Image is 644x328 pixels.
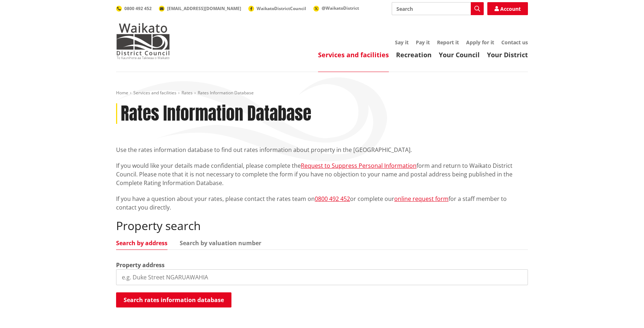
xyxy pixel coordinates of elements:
[416,39,430,46] a: Pay it
[439,50,480,59] a: Your Council
[318,50,389,59] a: Services and facilities
[301,162,417,170] a: Request to Suppress Personal Information
[181,90,193,96] a: Rates
[487,50,528,59] a: Your District
[116,90,528,96] nav: breadcrumb
[116,240,167,246] a: Search by address
[394,195,448,203] a: online request form
[395,39,409,46] a: Say it
[487,2,528,15] a: Account
[322,5,359,11] span: @WaikatoDistrict
[116,5,152,12] a: 0800 492 452
[116,292,231,307] button: Search rates information database
[116,90,128,96] a: Home
[257,5,306,12] span: WaikatoDistrictCouncil
[159,5,241,12] a: [EMAIL_ADDRESS][DOMAIN_NAME]
[611,298,637,324] iframe: Messenger Launcher
[315,195,350,203] a: 0800 492 452
[437,39,459,46] a: Report it
[133,90,176,96] a: Services and facilities
[466,39,494,46] a: Apply for it
[167,5,241,12] span: [EMAIL_ADDRESS][DOMAIN_NAME]
[180,240,261,246] a: Search by valuation number
[396,50,432,59] a: Recreation
[313,5,359,11] a: @WaikatoDistrict
[392,2,484,15] input: Search input
[116,269,528,285] input: e.g. Duke Street NGARUAWAHIA
[116,194,528,212] p: If you have a question about your rates, please contact the rates team on or complete our for a s...
[116,145,528,154] p: Use the rates information database to find out rates information about property in the [GEOGRAPHI...
[116,261,165,269] label: Property address
[116,23,170,59] img: Waikato District Council - Te Kaunihera aa Takiwaa o Waikato
[248,5,306,12] a: WaikatoDistrictCouncil
[121,103,311,124] h1: Rates Information Database
[116,161,528,187] p: If you would like your details made confidential, please complete the form and return to Waikato ...
[501,39,528,46] a: Contact us
[198,90,254,96] span: Rates Information Database
[116,219,528,233] h2: Property search
[124,5,152,12] span: 0800 492 452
